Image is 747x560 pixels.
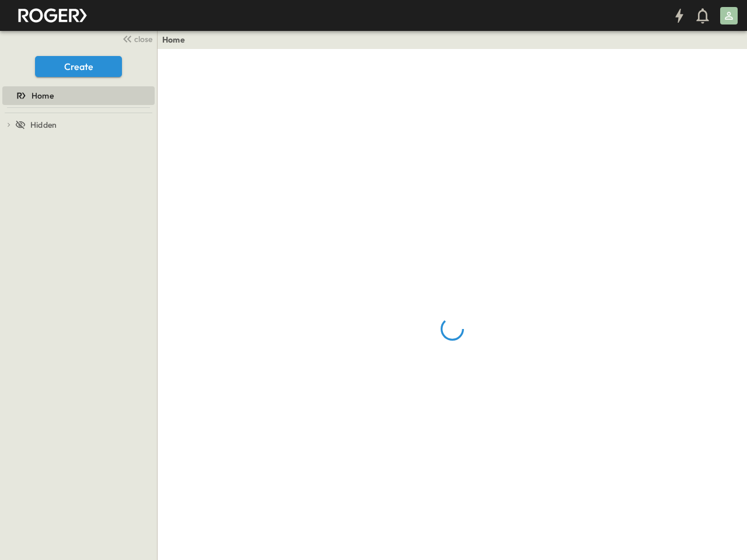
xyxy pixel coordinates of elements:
[30,119,57,131] span: Hidden
[117,30,155,47] button: close
[2,87,152,104] a: Home
[134,33,152,45] span: close
[162,34,192,45] nav: breadcrumbs
[35,56,122,77] button: Create
[32,90,54,101] span: Home
[162,34,185,45] a: Home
